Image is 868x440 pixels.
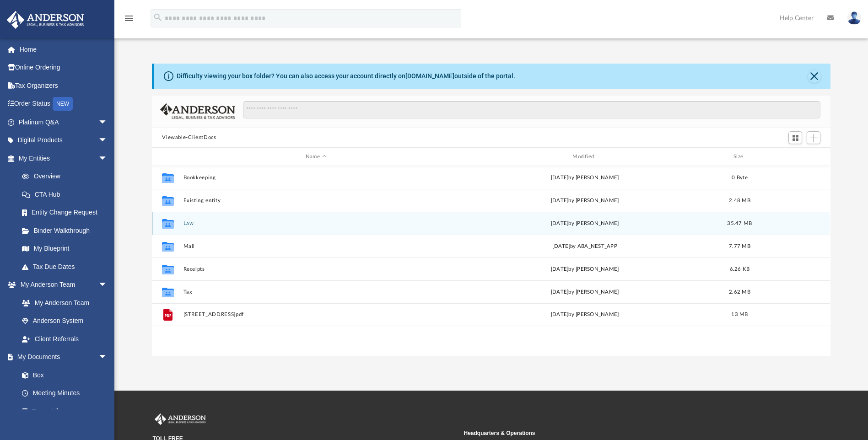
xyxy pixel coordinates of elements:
span: 0 Byte [732,175,748,180]
a: My Entitiesarrow_drop_down [6,149,121,167]
div: Difficulty viewing your box folder? You can also access your account directly on outside of the p... [177,71,515,81]
div: Modified [452,153,717,161]
a: My Anderson Teamarrow_drop_down [6,276,117,294]
small: Headquarters & Operations [464,429,769,437]
a: Box [13,366,112,384]
a: Digital Productsarrow_drop_down [6,131,121,150]
a: My Anderson Team [13,294,112,312]
input: Search files and folders [243,101,820,118]
button: Law [183,220,448,226]
a: Client Referrals [13,330,117,348]
a: Home [6,40,121,59]
a: Tax Due Dates [13,258,121,276]
a: My Blueprint [13,240,117,258]
span: arrow_drop_down [98,131,117,150]
a: Overview [13,167,121,186]
a: menu [124,17,135,24]
a: Anderson System [13,312,117,330]
span: arrow_drop_down [98,276,117,295]
div: grid [152,166,830,355]
div: NEW [53,97,73,111]
span: 6.26 KB [730,267,750,272]
span: arrow_drop_down [98,149,117,168]
a: CTA Hub [13,185,121,204]
img: Anderson Advisors Platinum Portal [153,413,208,425]
a: Entity Change Request [13,204,121,222]
span: 13 MB [732,312,748,317]
i: menu [124,13,135,24]
button: Switch to Grid View [788,131,802,144]
button: [STREET_ADDRESS]pdf [183,312,448,318]
a: Order StatusNEW [6,95,121,113]
button: Mail [183,243,448,249]
a: Meeting Minutes [13,384,117,402]
a: Online Ordering [6,59,121,77]
div: [DATE] by [PERSON_NAME] [453,265,717,274]
a: Tax Organizers [6,76,121,95]
div: [DATE] by [PERSON_NAME] [453,311,717,319]
div: id [156,153,179,161]
button: Bookkeeping [183,175,448,181]
div: Name [183,153,448,161]
div: [DATE] by [PERSON_NAME] [453,288,717,296]
div: [DATE] by ABA_NEST_APP [453,242,717,251]
span: 2.48 MB [729,198,750,203]
img: Anderson Advisors Platinum Portal [4,11,87,29]
a: Binder Walkthrough [13,221,121,240]
button: Add [807,131,820,144]
button: Viewable-ClientDocs [162,134,216,142]
button: Close [808,70,821,83]
div: Size [722,153,758,161]
a: My Documentsarrow_drop_down [6,348,117,366]
span: 2.62 MB [729,290,750,295]
span: 7.77 MB [729,244,750,249]
button: Tax [183,289,448,295]
button: Existing entity [183,198,448,204]
a: [DOMAIN_NAME] [405,72,454,80]
a: Forms Library [13,402,112,420]
span: arrow_drop_down [98,113,117,132]
span: 35.47 MB [728,221,752,226]
button: Receipts [183,266,448,272]
span: arrow_drop_down [98,348,117,367]
div: [DATE] by [PERSON_NAME] [453,197,717,205]
img: User Pic [847,11,861,25]
a: Platinum Q&Aarrow_drop_down [6,113,121,131]
div: [DATE] by [PERSON_NAME] [453,220,717,228]
div: id [762,153,826,161]
i: search [153,12,163,22]
div: [DATE] by [PERSON_NAME] [453,174,717,182]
